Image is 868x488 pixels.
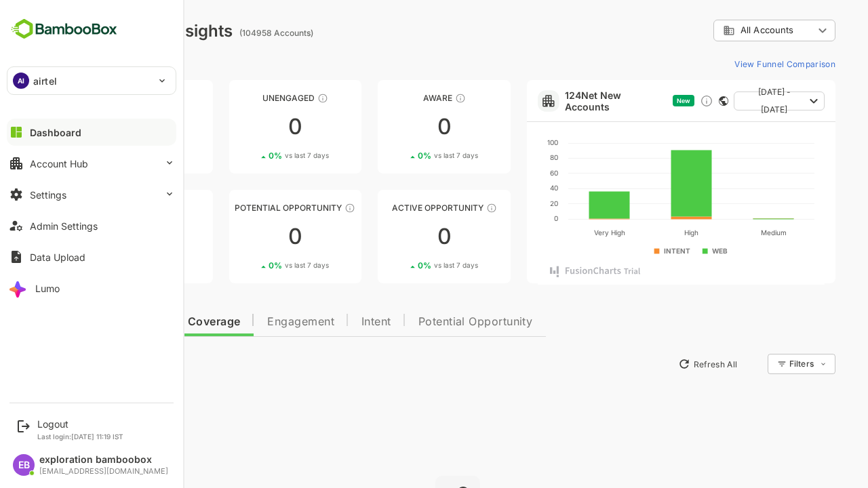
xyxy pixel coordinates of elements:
[686,91,777,110] button: [DATE] - [DATE]
[30,127,81,138] div: Dashboard
[30,189,66,201] div: Settings
[330,203,463,213] div: Active Opportunity
[221,260,281,270] div: 0 %
[7,243,176,270] button: Data Upload
[73,260,133,270] div: 0 %
[182,203,315,213] div: Potential Opportunity
[330,116,463,138] div: 0
[330,93,463,103] div: Aware
[33,226,165,247] div: 0
[7,212,176,239] button: Admin Settings
[7,150,176,177] button: Account Hub
[30,251,85,263] div: Data Upload
[7,274,176,302] button: Lumo
[33,93,165,103] div: Unreached
[13,73,29,89] div: AI
[182,190,315,283] a: Potential OpportunityThese accounts are MQAs and can be passed on to Inside Sales00%vs last 7 days
[502,199,511,207] text: 20
[546,228,577,237] text: Very High
[115,203,125,213] div: These accounts are warm, further nurturing would qualify them to MQAs
[33,190,165,283] a: EngagedThese accounts are warm, further nurturing would qualify them to MQAs00%vs last 7 days
[517,89,620,113] a: 124Net New Accounts
[370,260,431,270] div: 0 %
[237,150,281,161] span: vs last 7 days
[741,352,788,376] div: Filters
[30,158,88,169] div: Account Hub
[666,18,788,44] div: All Accounts
[182,116,315,138] div: 0
[652,94,666,108] div: Discover new ICP-fit accounts showing engagement — via intent surges, anonymous website visits, L...
[33,80,165,174] a: UnreachedThese accounts have not been engaged with for a defined time period00%vs last 7 days
[121,93,132,104] div: These accounts have not been engaged with for a defined time period
[7,67,176,94] div: AIairtel
[192,28,270,38] ag: (104958 Accounts)
[182,80,315,174] a: UnengagedThese accounts have not shown enough engagement and need nurturing00%vs last 7 days
[371,317,486,327] span: Potential Opportunity
[37,432,123,441] p: Last login: [DATE] 11:19 IST
[220,317,287,327] span: Engagement
[7,181,176,208] button: Settings
[671,96,681,106] div: This card does not support filter and segments
[30,220,98,232] div: Admin Settings
[408,93,418,104] div: These accounts have just entered the buying cycle and need further nurturing
[46,317,193,327] span: Data Quality and Coverage
[502,169,511,177] text: 60
[314,317,344,327] span: Intent
[33,116,165,138] div: 0
[507,214,511,222] text: 0
[387,260,431,270] span: vs last 7 days
[502,153,511,161] text: 80
[625,353,696,375] button: Refresh All
[237,260,281,270] span: vs last 7 days
[500,138,511,146] text: 100
[713,228,738,237] text: Medium
[370,150,431,161] div: 0 %
[7,119,176,146] button: Dashboard
[675,24,766,37] div: All Accounts
[182,93,315,103] div: Unengaged
[33,21,185,41] div: Dashboard Insights
[39,467,168,476] div: [EMAIL_ADDRESS][DOMAIN_NAME]
[629,97,643,104] span: New
[89,150,133,161] span: vs last 7 days
[33,74,57,88] p: airtel
[682,53,788,75] button: View Funnel Comparison
[221,150,281,161] div: 0 %
[33,203,165,213] div: Engaged
[35,283,60,294] div: Lumo
[73,150,133,161] div: 0 %
[439,203,450,213] div: These accounts have open opportunities which might be at any of the Sales Stages
[297,203,308,213] div: These accounts are MQAs and can be passed on to Inside Sales
[182,226,315,247] div: 0
[39,454,168,466] div: exploration bamboobox
[637,228,651,237] text: High
[37,418,123,430] div: Logout
[7,16,121,42] img: BambooboxFullLogoMark.5f36c76dfaba33ec1ec1367b70bb1252.svg
[270,93,281,104] div: These accounts have not shown enough engagement and need nurturing
[330,226,463,247] div: 0
[387,150,431,161] span: vs last 7 days
[502,184,511,192] text: 40
[330,80,463,174] a: AwareThese accounts have just entered the buying cycle and need further nurturing00%vs last 7 days
[693,25,746,35] span: All Accounts
[697,83,757,119] span: [DATE] - [DATE]
[330,190,463,283] a: Active OpportunityThese accounts have open opportunities which might be at any of the Sales Stage...
[13,454,35,476] div: EB
[33,352,132,376] button: New Insights
[89,260,133,270] span: vs last 7 days
[742,359,766,369] div: Filters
